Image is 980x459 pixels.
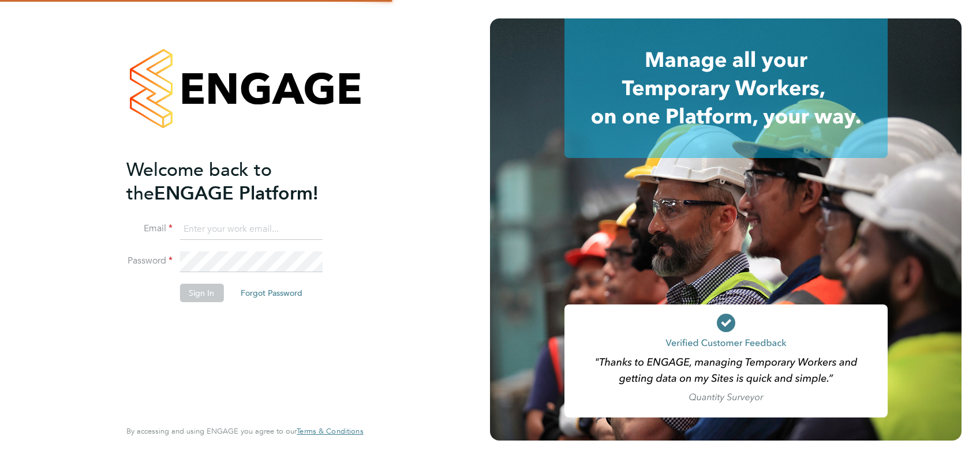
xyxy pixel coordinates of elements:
[179,284,223,302] button: Sign In
[126,255,173,267] label: Password
[231,284,312,302] button: Forgot Password
[126,426,363,436] span: By accessing and using ENGAGE you agree to our
[126,159,272,205] span: Welcome back to the
[297,427,363,436] a: Terms & Conditions
[126,223,173,235] label: Email
[179,219,322,240] input: Enter your work email...
[126,158,351,205] h2: ENGAGE Platform!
